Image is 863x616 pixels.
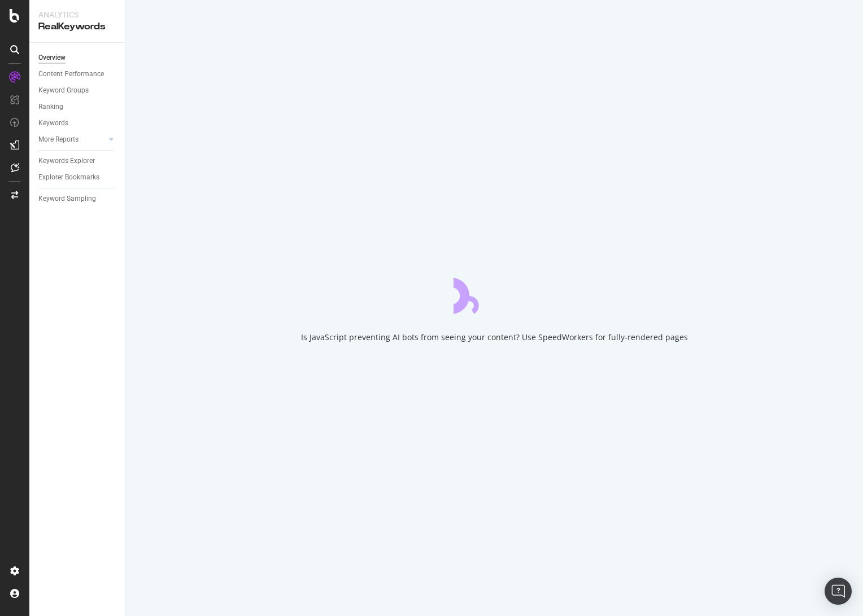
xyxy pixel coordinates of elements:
[38,68,104,80] div: Content Performance
[38,20,116,33] div: RealKeywords
[38,155,117,167] a: Keywords Explorer
[38,134,79,146] div: More Reports
[38,68,117,80] a: Content Performance
[38,52,66,64] div: Overview
[38,155,95,167] div: Keywords Explorer
[38,85,89,96] div: Keyword Groups
[38,101,63,113] div: Ranking
[301,332,688,343] div: Is JavaScript preventing AI bots from seeing your content? Use SpeedWorkers for fully-rendered pages
[825,578,852,605] div: Open Intercom Messenger
[38,101,117,113] a: Ranking
[38,193,117,205] a: Keyword Sampling
[38,171,117,183] a: Explorer Bookmarks
[38,85,117,96] a: Keyword Groups
[38,117,117,129] a: Keywords
[38,134,106,146] a: More Reports
[454,273,535,314] div: animation
[38,193,96,205] div: Keyword Sampling
[38,171,99,183] div: Explorer Bookmarks
[38,117,68,129] div: Keywords
[38,52,117,64] a: Overview
[38,9,116,20] div: Analytics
